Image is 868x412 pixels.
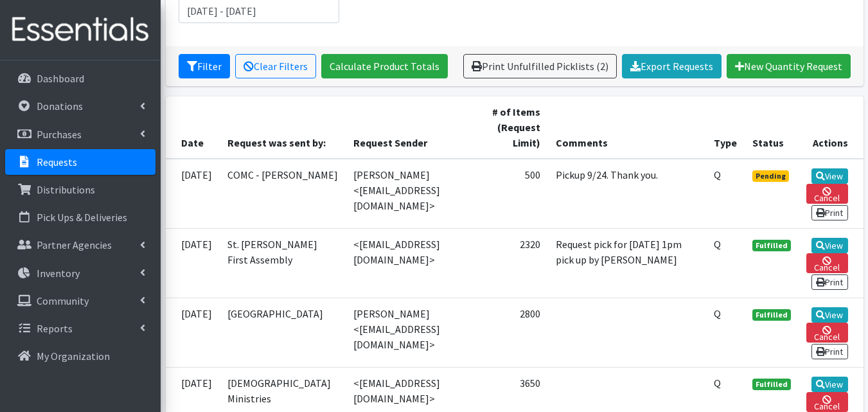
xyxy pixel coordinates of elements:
[5,149,155,175] a: Requests
[179,54,230,78] button: Filter
[727,54,851,78] a: New Quantity Request
[714,377,721,390] abbr: Quantity
[714,168,721,181] abbr: Quantity
[166,228,220,298] td: [DATE]
[5,177,155,202] a: Distributions
[346,96,484,159] th: Request Sender
[5,232,155,258] a: Partner Agencies
[220,159,346,229] td: COMC - [PERSON_NAME]
[37,183,95,196] p: Distributions
[346,298,484,368] td: [PERSON_NAME] <[EMAIL_ADDRESS][DOMAIN_NAME]>
[37,294,89,307] p: Community
[235,54,316,78] a: Clear Filters
[752,309,791,321] span: Fulfilled
[463,54,617,78] a: Print Unfulfilled Picklists (2)
[811,274,848,290] a: Print
[5,121,155,147] a: Purchases
[484,228,548,298] td: 2320
[37,267,80,280] p: Inventory
[811,344,848,359] a: Print
[806,392,848,412] a: Cancel
[5,93,155,119] a: Donations
[37,128,82,141] p: Purchases
[166,96,220,159] th: Date
[806,184,848,204] a: Cancel
[799,96,864,159] th: Actions
[37,238,112,251] p: Partner Agencies
[321,54,448,78] a: Calculate Product Totals
[220,96,346,159] th: Request was sent by:
[714,307,721,320] abbr: Quantity
[714,238,721,251] abbr: Quantity
[220,298,346,368] td: [GEOGRAPHIC_DATA]
[37,211,127,224] p: Pick Ups & Deliveries
[484,159,548,229] td: 500
[811,205,848,220] a: Print
[166,159,220,229] td: [DATE]
[806,323,848,343] a: Cancel
[5,204,155,230] a: Pick Ups & Deliveries
[811,168,848,184] a: View
[811,377,848,392] a: View
[706,96,745,159] th: Type
[5,288,155,314] a: Community
[752,379,791,390] span: Fulfilled
[752,170,789,182] span: Pending
[220,228,346,298] td: St. [PERSON_NAME] First Assembly
[37,72,84,85] p: Dashboard
[5,66,155,91] a: Dashboard
[745,96,799,159] th: Status
[806,253,848,273] a: Cancel
[5,316,155,341] a: Reports
[811,307,848,323] a: View
[37,322,73,335] p: Reports
[5,8,155,51] img: HumanEssentials
[484,96,548,159] th: # of Items (Request Limit)
[5,343,155,369] a: My Organization
[5,260,155,286] a: Inventory
[37,350,110,363] p: My Organization
[166,298,220,368] td: [DATE]
[752,240,791,251] span: Fulfilled
[37,100,83,112] p: Donations
[346,228,484,298] td: <[EMAIL_ADDRESS][DOMAIN_NAME]>
[622,54,722,78] a: Export Requests
[548,159,706,229] td: Pickup 9/24. Thank you.
[37,156,77,168] p: Requests
[548,96,706,159] th: Comments
[346,159,484,229] td: [PERSON_NAME] <[EMAIL_ADDRESS][DOMAIN_NAME]>
[811,238,848,253] a: View
[548,228,706,298] td: Request pick for [DATE] 1pm pick up by [PERSON_NAME]
[484,298,548,368] td: 2800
